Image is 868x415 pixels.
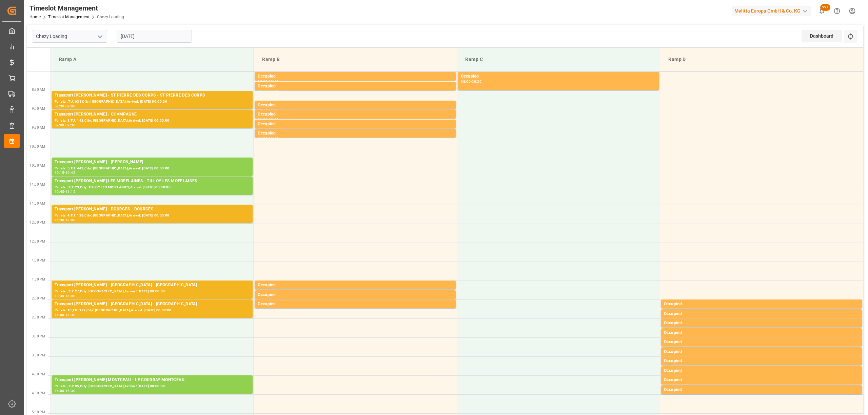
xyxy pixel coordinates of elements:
div: Occupied [664,387,859,393]
div: Occupied [664,311,859,317]
div: Ramp B [259,53,451,66]
div: 14:00 [664,308,674,311]
div: - [64,389,65,392]
div: Pallets: 4,TU: 128,City: [GEOGRAPHIC_DATA],Arrival: [DATE] 00:00:00 [55,213,250,219]
div: Pallets: ,TU: 95,City: [GEOGRAPHIC_DATA],Arrival: [DATE] 00:00:00 [55,383,250,389]
div: 14:15 [664,317,674,320]
div: 09:00 [258,118,268,121]
div: Transport [PERSON_NAME] - DOURGES - DOURGES [55,206,250,213]
span: 4:30 PM [32,391,45,395]
div: - [268,118,269,121]
div: 08:15 [258,90,268,93]
div: 16:30 [65,389,75,392]
div: Occupied [258,83,453,90]
div: Transport [PERSON_NAME] - [GEOGRAPHIC_DATA] - [GEOGRAPHIC_DATA] [55,282,250,289]
div: - [674,365,675,368]
div: 16:30 [675,393,685,396]
div: 16:00 [664,383,674,387]
div: 14:45 [664,336,674,339]
div: 11:30 [55,219,64,222]
div: Melitta Europa GmbH & Co. KG [732,6,811,16]
div: 08:30 [55,105,64,108]
span: 9:30 AM [32,126,45,129]
div: Pallets: ,TU: 23,City: TILLOY LES MOFFLAINES,Arrival: [DATE] 00:00:00 [55,185,250,190]
div: 14:30 [675,317,685,320]
div: 14:00 [55,313,64,316]
div: Occupied [258,121,453,128]
div: Occupied [664,301,859,308]
div: 15:30 [664,365,674,368]
div: Transport [PERSON_NAME] - ST PIERRE DES CORPS - ST PIERRE DES CORPS [55,92,250,99]
span: 3:30 PM [32,353,45,357]
div: - [674,346,675,349]
div: 09:30 [258,137,268,140]
div: 14:00 [65,294,75,297]
span: 2:30 PM [32,315,45,319]
span: 9:00 AM [32,107,45,110]
div: - [674,383,675,387]
div: 14:30 [65,313,75,316]
div: Pallets: ,TU: 631,City: [GEOGRAPHIC_DATA],Arrival: [DATE] 00:00:00 [55,99,250,105]
div: 14:00 [258,308,268,311]
div: 15:30 [675,355,685,358]
div: 08:30 [269,90,278,93]
div: 14:30 [664,327,674,330]
div: - [674,308,675,311]
div: Transport [PERSON_NAME] - [PERSON_NAME] [55,159,250,166]
span: 10:00 AM [29,145,45,148]
div: - [64,171,65,174]
div: - [674,374,675,377]
div: 09:00 [269,109,278,112]
div: 10:15 [55,171,64,174]
div: - [64,190,65,193]
div: - [268,298,269,302]
div: Occupied [664,349,859,355]
div: 08:15 [269,80,278,83]
div: - [64,294,65,297]
div: 14:45 [675,327,685,330]
span: 11:30 AM [29,202,45,205]
div: Dashboard [802,30,842,42]
span: 1:30 PM [32,277,45,281]
div: 16:15 [664,393,674,396]
span: 12:30 PM [29,240,45,243]
div: - [268,128,269,131]
span: 4:00 PM [32,372,45,376]
div: 16:00 [55,389,64,392]
div: Occupied [664,377,859,383]
div: 08:00 [258,80,268,83]
div: - [674,355,675,358]
span: 8:30 AM [32,88,45,91]
div: Occupied [664,320,859,327]
div: Pallets: 10,TU: 179,City: [GEOGRAPHIC_DATA],Arrival: [DATE] 00:00:00 [55,308,250,313]
a: Timeslot Management [48,15,90,19]
div: Occupied [664,339,859,346]
div: - [674,327,675,330]
div: 13:45 [269,289,278,292]
div: 15:00 [675,336,685,339]
div: 13:30 [55,294,64,297]
div: Ramp C [462,53,654,66]
div: Pallets: 3,TU: 148,City: [GEOGRAPHIC_DATA],Arrival: [DATE] 00:00:00 [55,118,250,124]
div: - [64,313,65,316]
span: 5:00 PM [32,410,45,414]
div: Ramp D [666,53,857,66]
a: Home [29,15,41,19]
div: Occupied [258,111,453,118]
button: Help Center [829,3,845,19]
div: 16:00 [675,374,685,377]
div: - [64,105,65,108]
input: Type to search/select [32,30,107,43]
div: 08:00 [461,80,471,83]
div: Occupied [258,73,453,80]
div: 09:00 [55,124,64,127]
div: 16:15 [675,383,685,387]
div: Occupied [258,282,453,289]
button: Melitta Europa GmbH & Co. KG [732,4,814,17]
div: - [674,317,675,320]
div: 09:15 [269,118,278,121]
span: 11:00 AM [29,183,45,186]
div: Pallets: ,TU: 27,City: [GEOGRAPHIC_DATA],Arrival: [DATE] 00:00:00 [55,289,250,294]
span: 3:00 PM [32,334,45,338]
div: 15:15 [664,355,674,358]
